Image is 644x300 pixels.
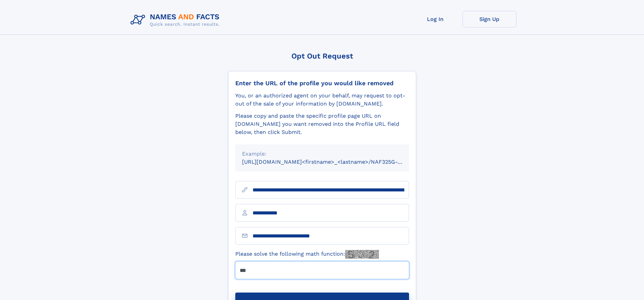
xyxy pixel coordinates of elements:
[235,92,409,108] div: You, or an authorized agent on your behalf, may request to opt-out of the sale of your informatio...
[128,11,225,29] img: Logo Names and Facts
[408,11,462,27] a: Log In
[228,52,416,60] div: Opt Out Request
[242,159,422,165] small: [URL][DOMAIN_NAME]<firstname>_<lastname>/NAF325G-xxxxxxxx
[242,150,402,158] div: Example:
[235,79,409,87] div: Enter the URL of the profile you would like removed
[462,11,517,27] a: Sign Up
[235,112,409,136] div: Please copy and paste the specific profile page URL on [DOMAIN_NAME] you want removed into the Pr...
[235,250,379,259] label: Please solve the following math function:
